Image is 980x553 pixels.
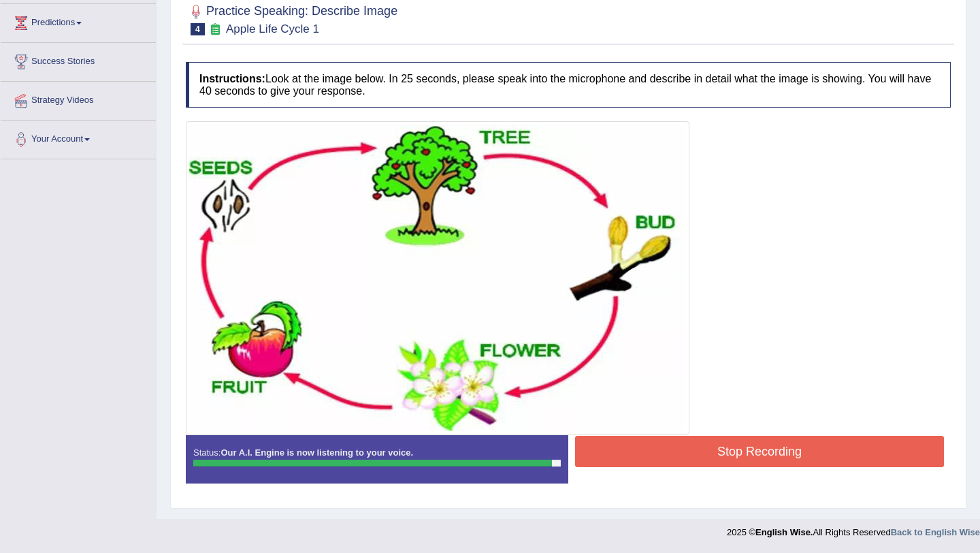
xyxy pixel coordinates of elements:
[1,4,156,38] a: Predictions
[575,436,944,467] button: Stop Recording
[1,43,156,77] a: Success Stories
[191,23,205,35] span: 4
[220,447,413,458] strong: Our A.I. Engine is now listening to your voice.
[186,1,397,35] h2: Practice Speaking: Describe Image
[208,23,223,36] small: Exam occurring question
[727,519,980,539] div: 2025 © All Rights Reserved
[1,82,156,116] a: Strategy Videos
[186,435,568,483] div: Status:
[891,527,980,537] a: Back to English Wise
[755,527,813,537] strong: English Wise.
[199,73,265,84] b: Instructions:
[226,22,319,35] small: Apple Life Cycle 1
[1,121,156,155] a: Your Account
[186,62,951,108] h4: Look at the image below. In 25 seconds, please speak into the microphone and describe in detail w...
